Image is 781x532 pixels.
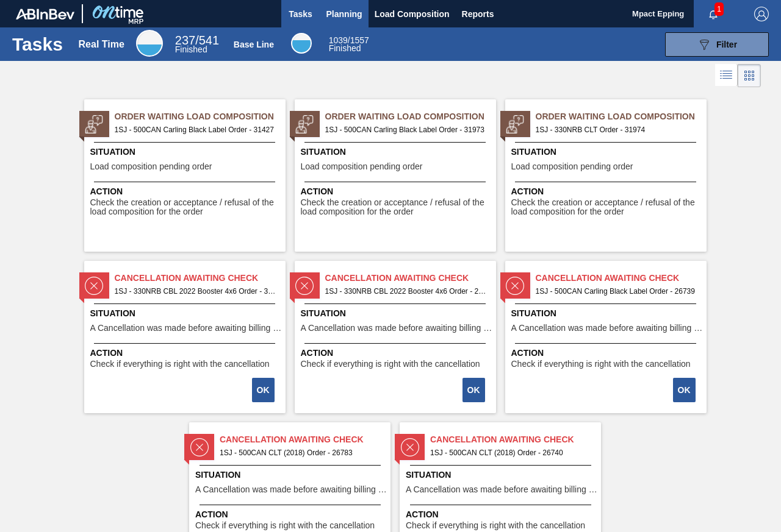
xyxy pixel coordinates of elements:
span: 1SJ - 500CAN Carling Black Label Order - 31973 [325,123,486,137]
span: Check if everything is right with the cancellation [90,360,270,369]
span: Check if everything is right with the cancellation [511,360,691,369]
h1: Tasks [12,37,63,51]
div: Real Time [79,39,124,50]
img: status [190,438,209,456]
span: 1SJ - 330NRB CBL 2022 Booster 4x6 Order - 26738 [325,285,486,298]
button: OK [462,378,485,402]
img: status [506,277,524,295]
span: Load composition pending order [301,162,423,171]
span: Cancellation Awaiting Check [220,433,390,446]
span: Reports [462,7,494,21]
div: Complete task: 2237862 [674,377,697,403]
span: Order Waiting Load Composition [536,110,707,123]
span: Action [90,185,283,198]
button: Notifications [694,5,733,23]
div: Base Line [291,33,312,54]
div: Real Time [175,35,219,54]
span: Finished [329,43,361,53]
span: A Cancellation was made before awaiting billing stage [511,324,704,333]
div: Base Line [329,37,369,52]
span: Check if everything is right with the cancellation [195,521,375,530]
div: Real Time [136,30,163,57]
button: Filter [665,32,769,57]
img: status [85,277,103,295]
img: status [506,115,524,133]
span: Order Waiting Load Composition [115,110,286,123]
span: Finished [175,44,207,54]
span: 1SJ - 500CAN CLT (2018) Order - 26740 [430,446,591,459]
span: Cancellation Awaiting Check [536,272,707,285]
span: Situation [301,307,493,320]
span: Load Composition [375,7,450,21]
span: 237 [175,34,195,47]
span: Situation [511,146,704,158]
span: A Cancellation was made before awaiting billing stage [406,485,598,494]
span: Check the creation or acceptance / refusal of the load composition for the order [511,198,704,217]
div: List Vision [715,64,738,87]
img: status [295,277,314,295]
span: Situation [90,146,283,158]
span: Cancellation Awaiting Check [325,272,496,285]
span: Action [511,185,704,198]
span: Situation [406,469,598,481]
button: OK [252,378,275,402]
img: TNhmsLtSVTkK8tSr43FrP2fwEKptu5GPRR3wAAAABJRU5ErkJggg== [16,9,74,20]
span: Cancellation Awaiting Check [430,433,601,446]
span: Situation [511,307,704,320]
span: / 541 [175,34,219,47]
span: Action [301,347,493,360]
span: Action [301,185,493,198]
span: Filter [716,40,737,49]
img: status [85,115,103,133]
span: 1SJ - 500CAN Carling Black Label Order - 26739 [536,285,697,298]
span: 1039 [329,35,348,45]
img: status [295,115,314,133]
span: Tasks [287,7,314,21]
span: A Cancellation was made before awaiting billing stage [301,324,493,333]
span: Action [90,347,283,360]
div: Complete task: 2237861 [464,377,486,403]
div: Complete task: 2237549 [253,377,276,403]
button: OK [673,378,696,402]
span: Load composition pending order [90,162,212,171]
span: Check the creation or acceptance / refusal of the load composition for the order [301,198,493,217]
span: Check if everything is right with the cancellation [301,360,480,369]
img: status [401,438,419,456]
span: / 1557 [329,35,369,45]
div: Base Line [234,40,274,49]
span: Planning [326,7,362,21]
span: A Cancellation was made before awaiting billing stage [90,324,283,333]
span: Situation [301,146,493,158]
span: Situation [195,469,387,481]
span: Load composition pending order [511,162,633,171]
span: Order Waiting Load Composition [325,110,496,123]
span: A Cancellation was made before awaiting billing stage [195,485,387,494]
span: 1 [714,2,724,16]
span: 1SJ - 500CAN CLT (2018) Order - 26783 [220,446,381,459]
span: Cancellation Awaiting Check [115,272,286,285]
span: Check if everything is right with the cancellation [406,521,585,530]
span: Check the creation or acceptance / refusal of the load composition for the order [90,198,283,217]
span: 1SJ - 500CAN Carling Black Label Order - 31427 [115,123,276,137]
span: 1SJ - 330NRB CBL 2022 Booster 4x6 Order - 31759 [115,285,276,298]
span: Situation [90,307,283,320]
div: Card Vision [738,64,761,87]
span: 1SJ - 330NRB CLT Order - 31974 [536,123,697,137]
span: Action [195,508,387,521]
span: Action [511,347,704,360]
span: Action [406,508,598,521]
img: Logout [754,7,769,21]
